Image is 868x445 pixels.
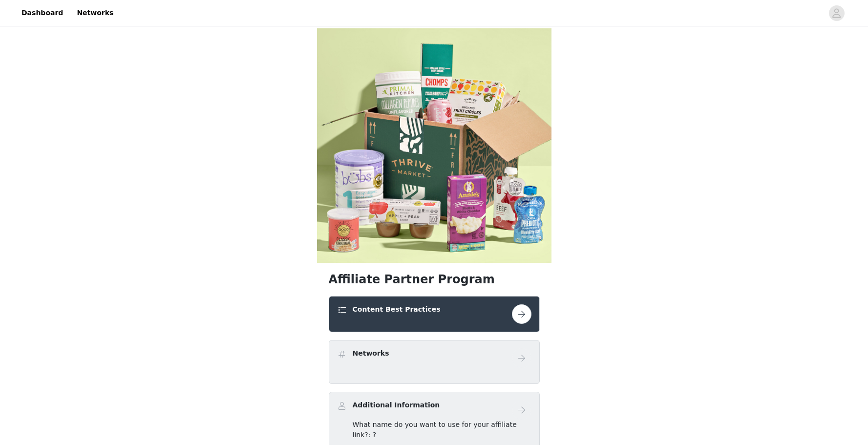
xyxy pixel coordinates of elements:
a: Networks [71,2,119,24]
a: Dashboard [16,2,69,24]
span: What name do you want to use for your affiliate link?: ? [353,421,517,439]
div: Networks [329,340,540,384]
h4: Content Best Practices [353,304,441,315]
div: Content Best Practices [329,296,540,332]
h4: Additional Information [353,400,440,410]
img: campaign image [317,28,551,263]
h4: Networks [353,348,389,359]
h1: Affiliate Partner Program [329,271,540,288]
div: avatar [832,5,841,21]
